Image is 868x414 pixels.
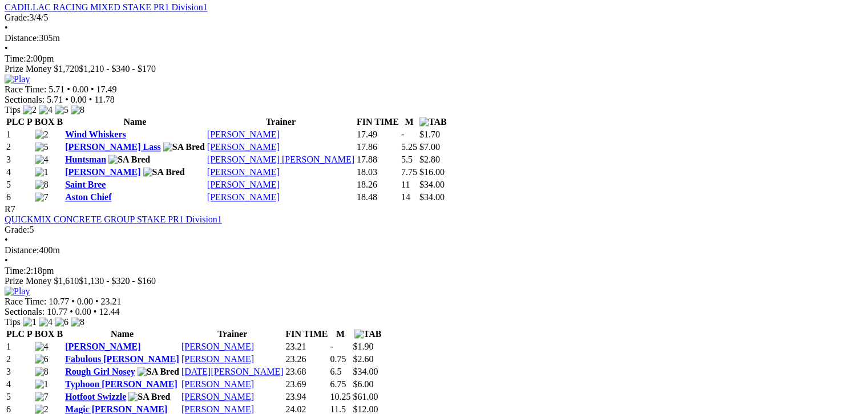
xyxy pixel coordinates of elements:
[401,192,410,202] text: 14
[72,84,88,94] span: 0.00
[65,342,140,351] a: [PERSON_NAME]
[65,354,179,364] a: Fabulous [PERSON_NAME]
[6,379,33,390] td: 4
[6,341,33,352] td: 1
[356,129,399,140] td: 17.49
[356,116,399,128] th: FIN TIME
[6,391,33,403] td: 5
[65,167,140,177] a: [PERSON_NAME]
[330,379,346,389] text: 6.75
[401,142,417,152] text: 5.25
[39,105,53,115] img: 4
[6,141,33,153] td: 2
[35,329,55,339] span: BOX
[181,404,254,414] a: [PERSON_NAME]
[49,84,64,94] span: 5.71
[207,180,280,189] a: [PERSON_NAME]
[356,167,399,178] td: 18.03
[401,116,418,128] th: M
[71,95,87,104] span: 0.00
[353,342,373,351] span: $1.90
[419,142,440,152] span: $7.00
[65,404,167,414] a: Magic [PERSON_NAME]
[356,179,399,190] td: 18.26
[65,192,111,202] a: Aston Chief
[5,204,15,214] span: R7
[401,180,410,189] text: 11
[5,235,8,245] span: •
[49,297,69,306] span: 10.77
[5,105,21,115] span: Tips
[138,367,179,377] img: SA Bred
[354,329,382,339] img: TAB
[6,179,33,190] td: 5
[5,2,208,12] a: CADILLAC RACING MIXED STAKE PR1 Division1
[419,117,447,127] img: TAB
[67,84,70,94] span: •
[285,354,329,365] td: 23.26
[207,167,280,177] a: [PERSON_NAME]
[79,276,156,286] span: $1,130 - $320 - $160
[79,64,156,74] span: $1,210 - $340 - $170
[353,354,373,364] span: $2.60
[35,379,49,389] img: 1
[55,317,68,327] img: 6
[356,154,399,165] td: 17.88
[5,245,863,255] div: 400m
[5,74,30,84] img: Play
[163,142,205,152] img: SA Bred
[5,225,863,235] div: 5
[23,317,37,327] img: 1
[5,84,46,94] span: Race Time:
[65,129,126,139] a: Wind Whiskers
[91,84,94,94] span: •
[65,155,106,164] a: Huntsman
[401,155,413,164] text: 5.5
[5,266,863,276] div: 2:18pm
[181,354,254,364] a: [PERSON_NAME]
[35,392,49,402] img: 7
[75,307,91,316] span: 0.00
[23,105,37,115] img: 2
[181,392,254,401] a: [PERSON_NAME]
[5,307,45,316] span: Sectionals:
[5,43,8,53] span: •
[330,392,350,401] text: 10.25
[27,117,33,127] span: P
[5,225,30,234] span: Grade:
[330,367,341,376] text: 6.5
[64,116,205,128] th: Name
[5,245,39,255] span: Distance:
[5,214,222,224] a: QUICKMIX CONCRETE GROUP STAKE PR1 Division1
[401,129,404,139] text: -
[101,297,122,306] span: 23.21
[353,392,378,401] span: $61.00
[6,154,33,165] td: 3
[207,116,355,128] th: Trainer
[285,341,329,352] td: 23.21
[35,367,49,377] img: 8
[6,366,33,378] td: 3
[419,155,440,164] span: $2.80
[5,54,26,63] span: Time:
[419,192,445,202] span: $34.00
[181,367,284,376] a: [DATE][PERSON_NAME]
[401,167,417,177] text: 7.75
[143,167,185,177] img: SA Bred
[71,317,84,327] img: 8
[6,129,33,140] td: 1
[35,129,49,140] img: 2
[56,117,63,127] span: B
[99,307,119,316] span: 12.44
[77,297,93,306] span: 0.00
[285,391,329,403] td: 23.94
[95,297,99,306] span: •
[5,13,30,22] span: Grade:
[419,129,440,139] span: $1.70
[71,297,75,306] span: •
[35,354,49,364] img: 6
[5,23,8,33] span: •
[35,155,49,165] img: 4
[71,105,84,115] img: 8
[5,33,863,43] div: 305m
